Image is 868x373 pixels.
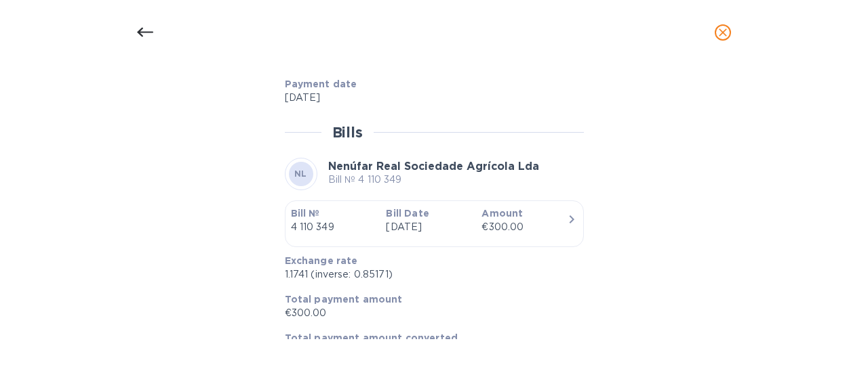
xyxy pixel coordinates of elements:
div: €300.00 [481,220,566,234]
button: close [707,16,739,49]
p: 4 110 349 [291,220,376,234]
h2: Bills [332,124,363,141]
button: Bill №4 110 349Bill Date[DATE]Amount€300.00 [285,200,584,247]
b: Total payment amount [285,294,403,305]
p: 1.1741 (inverse: 0.85171) [285,267,573,282]
p: [DATE] [285,91,573,105]
p: Bill № 4 110 349 [328,173,539,187]
b: NL [294,169,307,179]
b: Bill Date [386,208,429,219]
b: Bill № [291,208,320,219]
b: Amount [481,208,523,219]
p: [DATE] [386,220,471,234]
b: Payment date [285,79,357,89]
p: €300.00 [285,306,573,320]
b: Exchange rate [285,255,358,266]
b: Nenúfar Real Sociedade Agrícola Lda [328,160,539,173]
b: Total payment amount converted [285,332,458,343]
